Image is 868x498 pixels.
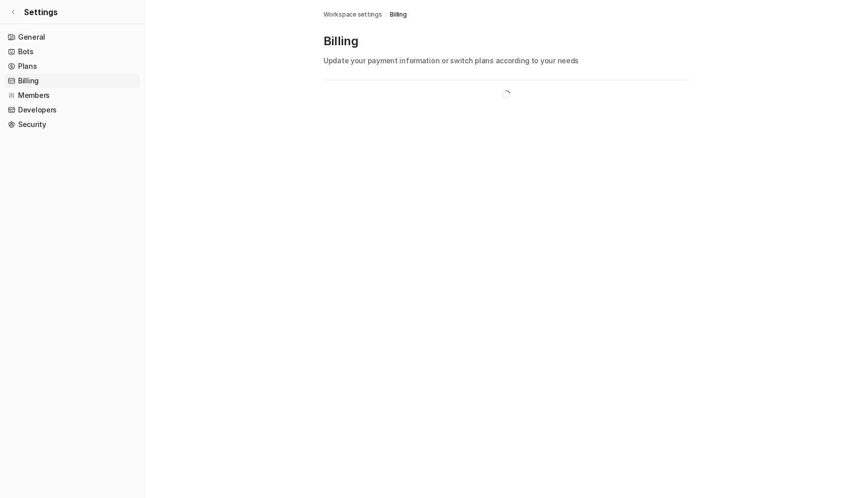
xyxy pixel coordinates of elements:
a: Developers [4,103,140,117]
a: General [4,30,140,44]
p: Update your payment information or switch plans according to your needs [323,55,689,66]
a: Billing [4,74,140,88]
span: Settings [24,6,58,18]
a: Members [4,88,140,102]
a: Billing [390,10,406,19]
span: / [385,10,387,19]
p: Billing [323,33,689,49]
a: Plans [4,59,140,73]
a: Bots [4,45,140,59]
a: Security [4,117,140,132]
a: Workspace settings [323,10,382,19]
